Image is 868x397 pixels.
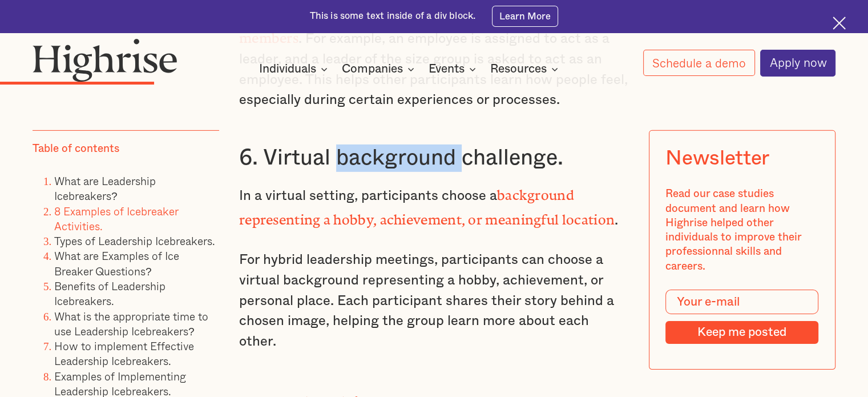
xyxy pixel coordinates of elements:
[239,145,629,172] h3: 6. Virtual background challenge.
[310,10,476,23] div: This is some text inside of a div block.
[259,62,331,76] div: Individuals
[54,203,178,234] a: 8 Examples of Icebreaker Activities.
[239,250,629,352] p: For hybrid leadership meetings, participants can choose a virtual background representing a hobby...
[490,62,562,76] div: Resources
[429,62,479,76] div: Events
[54,308,208,339] a: What is the appropriate time to use Leadership Icebreakers?
[54,232,215,249] a: Types of Leadership Icebreakers.
[54,248,179,279] a: What are Examples of Ice Breaker Questions?
[666,290,819,315] input: Your e-mail
[490,62,547,76] div: Resources
[643,50,755,76] a: Schedule a demo
[666,321,819,344] input: Keep me posted
[666,290,819,344] form: Modal Form
[833,17,846,30] img: Cross icon
[33,142,119,156] div: Table of contents
[54,173,156,204] a: What are Leadership Icebreakers?
[342,62,403,76] div: Companies
[666,147,769,171] div: Newsletter
[54,278,165,309] a: Benefits of Leadership Icebreakers.
[342,62,418,76] div: Companies
[760,50,835,77] a: Apply now
[259,62,316,76] div: Individuals
[33,38,177,82] img: Highrise logo
[54,338,194,369] a: How to implement Effective Leadership Icebreakers.
[666,187,819,274] div: Read our case studies document and learn how Highrise helped other individuals to improve their p...
[492,6,559,26] a: Learn More
[429,62,465,76] div: Events
[239,182,629,231] p: In a virtual setting, participants choose a .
